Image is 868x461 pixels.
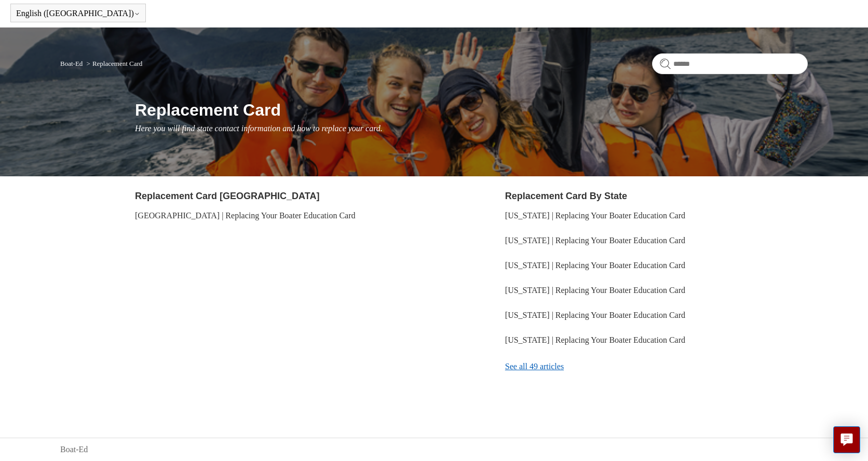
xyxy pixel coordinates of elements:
[505,353,808,381] a: See all 49 articles
[60,60,85,67] li: Boat-Ed
[135,122,808,135] p: Here you will find state contact information and how to replace your card.
[505,236,685,245] a: [US_STATE] | Replacing Your Boater Education Card
[505,261,685,270] a: [US_STATE] | Replacing Your Boater Education Card
[652,53,808,74] input: Search
[505,311,685,319] a: [US_STATE] | Replacing Your Boater Education Card
[833,426,860,453] button: Live chat
[135,211,356,220] a: [GEOGRAPHIC_DATA] | Replacing Your Boater Education Card
[60,443,88,456] a: Boat-Ed
[505,336,685,344] a: [US_STATE] | Replacing Your Boater Education Card
[505,286,685,295] a: [US_STATE] | Replacing Your Boater Education Card
[135,97,808,122] h1: Replacement Card
[505,211,685,220] a: [US_STATE] | Replacing Your Boater Education Card
[60,60,83,67] a: Boat-Ed
[16,9,140,18] button: English ([GEOGRAPHIC_DATA])
[135,191,319,201] a: Replacement Card [GEOGRAPHIC_DATA]
[505,191,627,201] a: Replacement Card By State
[85,60,143,67] li: Replacement Card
